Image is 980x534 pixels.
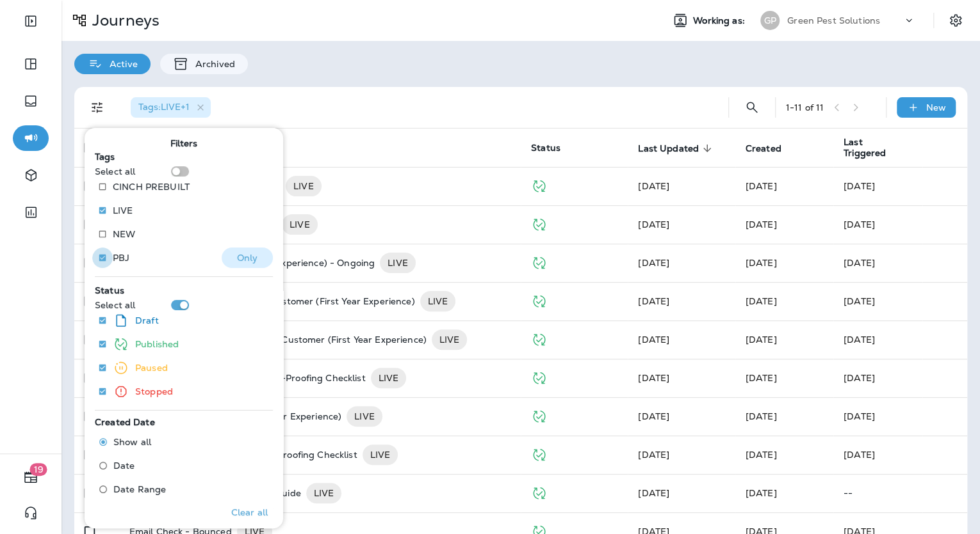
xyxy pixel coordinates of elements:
p: NEW [113,229,135,239]
p: Select all [95,300,135,310]
span: Tags [95,151,115,162]
p: Select all [95,166,135,177]
span: Date Range [113,484,166,494]
td: [DATE] [833,282,967,320]
span: Ethan Lagahid [746,257,777,269]
div: LIVE [420,291,456,311]
div: LIVE [282,214,318,235]
button: Expand Sidebar [13,8,49,34]
button: Filters [85,95,110,120]
div: GP [760,11,780,30]
span: Last Triggered [844,137,917,159]
span: Published [531,448,547,459]
span: Last Updated [638,143,715,154]
span: Jason Munk [638,411,669,422]
td: [DATE] [833,436,967,474]
td: [DATE] [833,359,967,397]
div: LIVE [286,176,322,196]
div: LIVE [363,444,398,465]
span: Working as: [693,15,747,26]
span: Lead ads to Cinch - ZAP [638,372,669,384]
td: [DATE] [833,205,967,244]
span: Ethan Lagahid [638,295,669,307]
p: Clear all [231,507,268,517]
span: Published [531,333,547,344]
p: Archived [189,59,235,69]
span: Frank Carreno [746,180,777,192]
span: Published [531,179,547,191]
span: Published [531,217,547,229]
p: PBJ [113,253,129,263]
p: LIVE [113,205,133,216]
span: Jason Munk [746,449,777,460]
div: LIVE [432,329,468,350]
td: [DATE] [833,397,967,436]
p: Active [103,59,138,69]
span: LIVE [286,180,322,192]
span: Last Triggered [844,137,901,159]
span: Status [531,142,560,153]
p: -- [844,488,957,498]
div: LIVE [347,406,382,427]
p: CINCH PREBUILT [113,182,190,192]
span: Published [531,256,547,267]
span: LIVE [347,410,382,423]
span: Frank Carreno [638,219,669,230]
span: Frank Carreno [746,219,777,230]
span: Status [95,285,124,296]
span: Ethan Lagahid [746,372,777,384]
td: [DATE] [833,244,967,282]
p: Stopped [135,386,173,397]
span: Ethan Lagahid [746,295,777,307]
div: 1 - 11 of 11 [786,102,824,113]
span: 19 [30,463,47,476]
button: Search Journeys [739,95,765,120]
button: 19 [13,464,49,490]
p: New [926,102,946,113]
p: Green Pest Solutions [787,15,880,26]
span: LIVE [432,333,468,346]
span: LIVE [363,448,398,461]
span: Published [531,294,547,306]
span: Jason Munk [638,257,669,269]
span: Ethan Lagahid [638,334,669,345]
span: Ethan Lagahid [746,411,777,422]
p: Draft [135,315,159,326]
p: Published [135,339,179,349]
p: Journeys [87,11,159,30]
span: Show all [113,437,151,447]
span: Created Date [95,416,155,428]
td: [DATE] [833,320,967,359]
span: Ethan Lagahid [746,487,777,499]
span: LIVE [371,372,407,384]
div: Tags:LIVE+1 [131,97,211,118]
td: [DATE] [833,167,967,205]
button: Clear all [226,496,273,528]
div: LIVE [371,368,407,388]
span: Tags : LIVE +1 [138,101,190,113]
span: Lead ads to Cinch - ZAP [638,449,669,460]
span: LIVE [380,256,416,269]
span: LIVE [282,218,318,231]
span: Date [113,460,135,471]
span: Published [531,486,547,498]
span: Last Updated [638,143,699,154]
span: Frank Carreno [638,180,669,192]
p: Only [237,253,258,263]
button: Only [222,247,273,268]
span: LIVE [420,295,456,308]
span: Frank Carreno [638,487,669,499]
span: Published [531,371,547,382]
div: LIVE [380,253,416,273]
span: LIVE [306,487,342,499]
span: Created [746,143,781,154]
span: Published [531,409,547,421]
span: Created [746,143,798,154]
p: Paused [135,363,168,373]
div: LIVE [306,483,342,503]
button: Settings [944,9,967,32]
span: Filters [170,138,198,149]
span: Ethan Lagahid [746,334,777,345]
div: Filters [85,120,283,528]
